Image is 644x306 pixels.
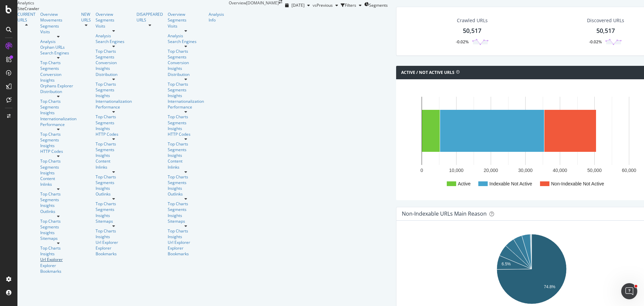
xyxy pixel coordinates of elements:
[18,39,23,44] img: tab_domain_overview_orange.svg
[96,131,132,137] div: HTTP Codes
[40,89,76,94] a: Distribution
[96,65,132,71] a: Insights
[40,29,76,35] a: Visits
[449,168,464,173] text: 10,000
[96,72,132,77] a: Distribution
[40,131,76,137] a: Top Charts
[544,285,555,289] text: 74.8%
[40,209,76,214] a: Outlinks
[40,39,76,44] div: Analysis
[96,234,132,239] div: Insights
[96,11,132,17] a: Overview
[40,65,76,71] div: Segments
[40,148,76,154] a: HTTP Codes
[168,147,204,152] a: Segments
[168,185,204,191] a: Insights
[168,93,204,98] a: Insights
[96,147,132,152] a: Segments
[313,2,317,8] span: vs
[168,213,204,218] a: Insights
[168,158,204,164] a: Content
[96,54,132,60] a: Segments
[457,17,488,24] div: Crawled URLs
[96,23,132,29] a: Visits
[40,11,76,17] a: Overview
[96,158,132,164] div: Content
[168,114,204,120] div: Top Charts
[96,201,132,207] div: Top Charts
[11,17,16,23] img: website_grey.svg
[168,239,204,245] a: Url Explorer
[96,164,132,170] a: Inlinks
[40,110,76,116] a: Insights
[67,39,72,44] img: tab_keywords_by_traffic_grey.svg
[96,93,132,98] a: Insights
[168,60,204,65] a: Conversion
[345,2,356,8] div: Filters
[168,201,204,207] a: Top Charts
[40,164,76,170] div: Segments
[96,87,132,93] a: Segments
[551,181,604,186] text: Non-Indexable Not Active
[587,168,602,173] text: 50,000
[96,39,132,44] a: Search Engines
[168,48,204,54] a: Top Charts
[40,98,76,104] div: Top Charts
[40,60,76,65] a: Top Charts
[137,11,163,23] a: DISAPPEARED URLS
[96,114,132,120] div: Top Charts
[96,17,132,23] a: Segments
[96,126,132,131] div: Insights
[168,234,204,239] div: Insights
[96,245,132,257] a: Explorer Bookmarks
[168,245,204,257] a: Explorer Bookmarks
[168,164,204,170] a: Inlinks
[168,33,204,39] div: Analysis
[96,104,132,110] div: Performance
[168,228,204,234] a: Top Charts
[74,40,113,44] div: Keywords by Traffic
[168,54,204,60] a: Segments
[96,218,132,224] div: Sitemaps
[17,17,74,23] div: Domain: [DOMAIN_NAME]
[81,11,91,23] a: NEW URLS
[96,98,132,104] div: Internationalization
[96,60,132,65] div: Conversion
[587,17,624,24] div: Discovered URLs
[40,44,76,50] a: Orphan URLs
[168,87,204,93] a: Segments
[40,143,76,148] a: Insights
[168,174,204,180] div: Top Charts
[40,245,76,251] a: Top Charts
[40,23,76,29] a: Segments
[40,170,76,176] div: Insights
[40,203,76,208] a: Insights
[17,6,229,11] div: SiteCrawler
[518,168,533,173] text: 30,000
[96,207,132,212] a: Segments
[168,120,204,126] div: Segments
[168,104,204,110] a: Performance
[40,230,76,235] div: Insights
[25,40,60,44] div: Domain Overview
[168,218,204,224] a: Sitemaps
[96,180,132,185] a: Segments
